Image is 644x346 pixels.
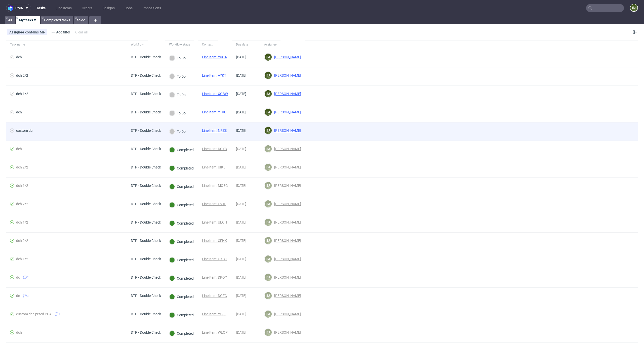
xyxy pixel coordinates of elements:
[202,312,226,316] a: Line Item: YGJE
[131,165,161,169] div: DTP - Double Check
[265,182,272,189] figcaption: EJ
[202,202,226,206] a: Line Item: ESJL
[16,128,32,133] div: custom dc
[265,237,272,244] figcaption: EJ
[202,165,225,169] a: Line Item: UIKL
[16,92,28,96] div: dch 1/2
[202,184,228,188] a: Line Item: MOEG
[236,220,246,224] span: [DATE]
[265,164,272,171] figcaption: EJ
[265,109,272,116] figcaption: EJ
[265,274,272,281] figcaption: EJ
[131,128,161,133] div: DTP - Double Check
[131,257,161,261] div: DTP - Double Check
[236,330,246,334] span: [DATE]
[236,257,246,261] span: [DATE]
[265,200,272,207] figcaption: EJ
[16,330,22,334] div: dch
[169,92,186,98] div: To Do
[33,4,49,12] a: Tasks
[169,147,194,153] div: Completed
[265,72,272,79] figcaption: EJ
[272,275,301,279] span: [PERSON_NAME]
[5,16,15,24] a: All
[131,184,161,188] div: DTP - Double Check
[131,312,161,316] div: DTP - Double Check
[41,16,73,24] a: Completed tasks
[236,55,246,59] span: [DATE]
[16,275,20,279] div: dc
[272,147,301,151] span: [PERSON_NAME]
[169,74,186,79] div: To Do
[6,4,31,12] button: pma
[272,128,301,133] span: [PERSON_NAME]
[236,312,246,316] span: [DATE]
[272,165,301,169] span: [PERSON_NAME]
[265,127,272,134] figcaption: EJ
[16,202,28,206] div: dch 2/2
[131,147,161,151] div: DTP - Double Check
[169,312,194,318] div: Completed
[16,165,28,169] div: dch 2/2
[202,275,227,279] a: Line Item: DKQY
[16,220,28,224] div: dch 1/2
[202,220,227,224] a: Line Item: UECH
[236,275,246,279] span: [DATE]
[272,257,301,261] span: [PERSON_NAME]
[74,29,89,36] div: Clear all
[16,16,40,24] a: My tasks
[169,129,186,134] div: To Do
[265,219,272,226] figcaption: EJ
[131,330,161,334] div: DTP - Double Check
[169,221,194,226] div: Completed
[25,30,40,34] span: contains
[131,202,161,206] div: DTP - Double Check
[265,329,272,336] figcaption: EJ
[131,275,161,279] div: DTP - Double Check
[236,73,246,77] span: [DATE]
[272,220,301,224] span: [PERSON_NAME]
[74,16,88,24] a: to do
[202,330,228,334] a: Line Item: WLOP
[272,239,301,243] span: [PERSON_NAME]
[53,4,75,12] a: Line Items
[16,147,22,151] div: dch
[9,30,25,34] span: Assignee
[169,331,194,336] div: Completed
[169,55,186,61] div: To Do
[272,312,301,316] span: [PERSON_NAME]
[8,5,15,11] img: logo
[169,110,186,116] div: To Do
[131,42,144,47] div: Workflow
[264,42,276,47] div: Assignee
[272,55,301,59] span: [PERSON_NAME]
[202,92,228,96] a: Line Item: XGBW
[272,202,301,206] span: [PERSON_NAME]
[16,184,28,188] div: dch 1/2
[236,92,246,96] span: [DATE]
[169,165,194,171] div: Completed
[169,239,194,244] div: Completed
[202,55,227,59] a: Line Item: YKGA
[202,294,227,298] a: Line Item: DQZC
[16,239,28,243] div: dch 2/2
[265,292,272,299] figcaption: EJ
[131,220,161,224] div: DTP - Double Check
[202,128,227,133] a: Line Item: NRZS
[236,294,246,298] span: [DATE]
[79,4,95,12] a: Orders
[202,42,214,47] div: Context
[236,239,246,243] span: [DATE]
[202,257,227,261] a: Line Item: GKSJ
[122,4,136,12] a: Jobs
[265,54,272,61] figcaption: EJ
[630,4,637,11] figcaption: EJ
[16,257,28,261] div: dch 1/2
[202,239,227,243] a: Line Item: CFHK
[140,4,164,12] a: Impositions
[131,239,161,243] div: DTP - Double Check
[27,294,29,298] span: 2
[272,184,301,188] span: [PERSON_NAME]
[202,147,227,151] a: Line Item: DQYB
[16,55,22,59] div: dch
